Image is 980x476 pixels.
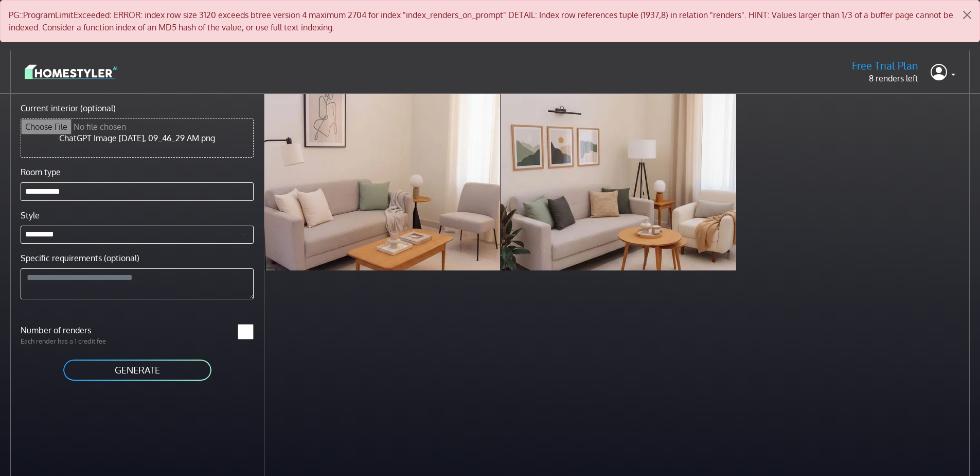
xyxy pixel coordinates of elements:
p: 8 renders left [852,72,918,84]
h5: Free Trial Plan [852,59,918,72]
label: Specific requirements (optional) [21,252,139,264]
img: logo-3de290ba35641baa71223ecac5eacb59cb85b4c7fdf211dc9aaecaaee71ea2f8.svg [25,63,117,81]
button: GENERATE [62,359,212,382]
button: Close [955,1,979,29]
label: Style [21,209,40,222]
label: Current interior (optional) [21,102,116,114]
label: Number of renders [14,324,137,336]
label: Room type [21,166,61,178]
p: Each render has a 1 credit fee [14,336,137,346]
